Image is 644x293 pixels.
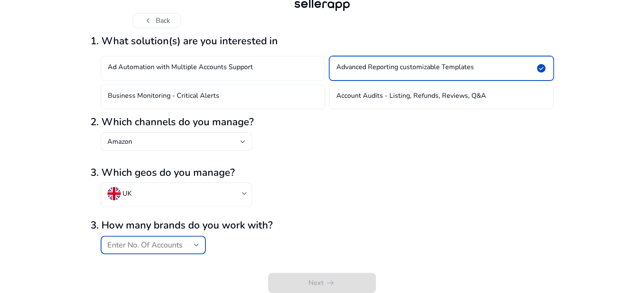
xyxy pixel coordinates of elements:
span: check_circle [536,63,546,73]
button: chevron_leftBack [133,13,181,28]
h4: Advanced Reporting customizable Templates [336,63,474,73]
span: Enter No. Of Accounts [107,240,183,250]
h2: 1. What solution(s) are you interested in [90,35,554,47]
h4: Account Audits - Listing, Refunds, Reviews, Q&A [336,92,486,102]
h4: UK [122,189,132,198]
img: uk.svg [107,187,121,200]
h2: 3. How many brands do you work with? [90,219,554,231]
h2: 3. Which geos do you manage? [90,167,554,179]
h4: Business Monitoring - Critical Alerts [108,92,219,102]
h2: 2. Which channels do you manage? [90,116,554,128]
h4: Amazon [107,137,132,146]
h4: Ad Automation with Multiple Accounts Support [108,63,253,73]
span: chevron_left [143,16,153,26]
